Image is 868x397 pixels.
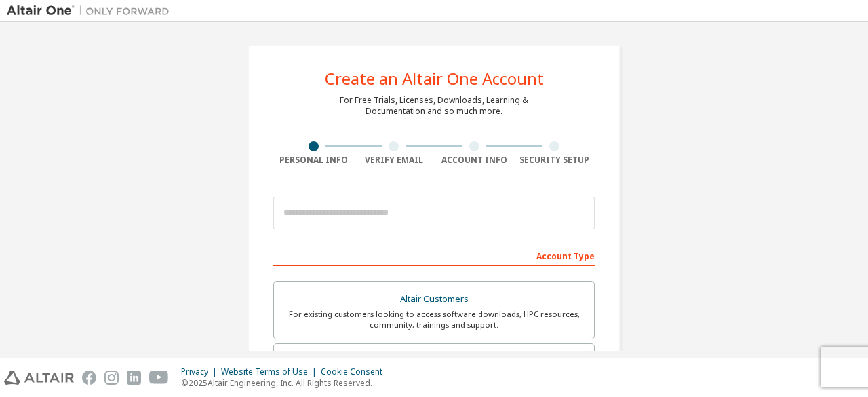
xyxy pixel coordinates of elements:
div: Account Type [273,244,595,266]
p: © 2025 Altair Engineering, Inc. All Rights Reserved. [181,377,391,389]
img: linkedin.svg [127,371,141,385]
div: Altair Customers [282,290,586,309]
div: For existing customers looking to access software downloads, HPC resources, community, trainings ... [282,309,586,330]
div: Website Terms of Use [221,366,321,377]
div: Account Info [434,155,515,166]
div: Personal Info [273,155,354,166]
div: Security Setup [515,155,595,166]
div: Cookie Consent [321,366,391,377]
img: altair_logo.svg [4,371,74,385]
img: youtube.svg [149,371,169,385]
img: Altair One [7,4,176,18]
div: Verify Email [354,155,435,166]
img: facebook.svg [82,371,96,385]
img: instagram.svg [104,371,119,385]
div: Privacy [181,366,221,377]
div: For Free Trials, Licenses, Downloads, Learning & Documentation and so much more. [340,95,528,117]
div: Create an Altair One Account [325,71,544,87]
